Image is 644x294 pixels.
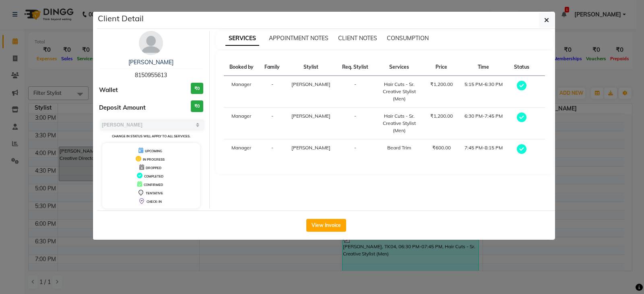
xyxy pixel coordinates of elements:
[259,76,285,108] td: -
[259,59,285,76] th: Family
[224,76,259,108] td: Manager
[139,31,163,55] img: avatar
[191,100,203,112] h3: ₹0
[144,183,163,187] span: CONFIRMED
[425,59,458,76] th: Price
[128,59,173,66] a: [PERSON_NAME]
[387,35,429,42] span: CONSUMPTION
[458,108,509,139] td: 6:30 PM-7:45 PM
[259,139,285,160] td: -
[98,12,144,24] h5: Client Detail
[285,59,336,76] th: Stylist
[147,200,162,204] span: CHECK-IN
[336,108,374,139] td: -
[146,166,161,170] span: DROPPED
[379,81,420,102] div: Hair Cuts - Sr. Creative Stylist (Men)
[146,191,163,195] span: TENTATIVE
[379,144,420,151] div: Beard Trim
[224,139,259,160] td: Manager
[338,35,377,42] span: CLIENT NOTES
[135,71,167,79] span: 8150955613
[429,144,454,151] div: ₹600.00
[291,113,330,119] span: [PERSON_NAME]
[269,35,328,42] span: APPOINTMENT NOTES
[336,59,374,76] th: Req. Stylist
[225,31,259,46] span: SERVICES
[99,103,146,112] span: Deposit Amount
[145,149,162,153] span: UPCOMING
[99,86,118,95] span: Wallet
[374,59,425,76] th: Services
[458,76,509,108] td: 5:15 PM-6:30 PM
[429,81,454,88] div: ₹1,200.00
[259,108,285,139] td: -
[291,81,330,87] span: [PERSON_NAME]
[509,59,535,76] th: Status
[458,139,509,160] td: 7:45 PM-8:15 PM
[112,134,190,138] small: Change in status will apply to all services.
[143,157,165,161] span: IN PROGRESS
[191,83,203,94] h3: ₹0
[306,219,346,232] button: View Invoice
[336,76,374,108] td: -
[291,145,330,151] span: [PERSON_NAME]
[224,108,259,139] td: Manager
[379,112,420,134] div: Hair Cuts - Sr. Creative Stylist (Men)
[336,139,374,160] td: -
[458,59,509,76] th: Time
[224,59,259,76] th: Booked by
[144,174,163,178] span: COMPLETED
[429,112,454,120] div: ₹1,200.00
